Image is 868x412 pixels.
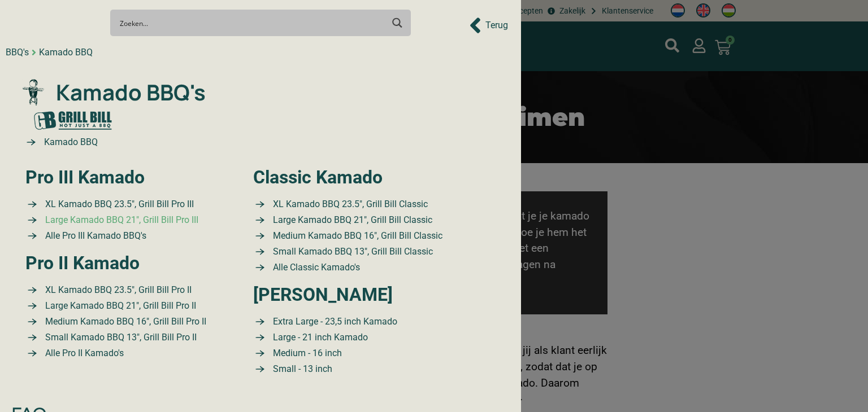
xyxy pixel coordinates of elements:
span: Large - 21 inch Kamado [270,331,368,344]
input: Search input [120,12,383,33]
span: XL Kamado BBQ 23.5″, Grill Bill Pro II [42,283,192,297]
a: Kamado BBQ [24,135,501,149]
div: BBQ's [6,46,29,59]
a: Classic Kamado [253,166,383,188]
a: XL Kamado BBQ 23.5″ Grill Bill Pro III [25,198,231,211]
a: Kamado BBQ's [20,76,501,109]
a: Large Kamado BBQ 21″ Grill Bill Pro III [25,213,231,227]
img: Grill Bill gr [31,108,115,132]
button: Search magnifier button [388,13,407,33]
a: Medium Kamado BBQ 16″ [253,229,458,243]
a: XL Kamado BBQ 23.5″ Grill Bill Pro II [25,299,231,313]
a: Large Kamado BBQ 21″ Grill Bill Classic [253,213,458,227]
a: Alle Pro II Kamado's [25,347,231,360]
span: XL Kamado BBQ 23.5″, Grill Bill Pro III [42,198,194,211]
span: Alle Classic Kamado's [270,261,360,274]
a: XL Kamado BBQ 23.5″ Grill Bill Pro II [25,283,231,297]
span: Medium Kamado BBQ 16″, Grill Bill Classic [270,229,442,243]
span: XL Kamado BBQ 23.5″, Grill Bill Classic [270,198,428,211]
a: XL Kamado BBQ 23.5″ Grill Bill Pro II [25,315,231,328]
span: Large Kamado BBQ 21″, Grill Bill Pro II [42,299,196,313]
span: Extra Large - 23,5 inch Kamado [270,315,397,328]
span: Small - 13 inch [270,362,332,376]
div: Kamado BBQ [39,46,93,59]
span: Small Kamado BBQ 13″, Grill Bill Pro II [42,331,197,344]
a: Alle BBQ's [25,229,231,243]
a: Large kamado [253,331,458,344]
a: Small kamado [253,362,458,376]
span: Small Kamado BBQ 13″, Grill Bill Classic [270,245,433,258]
span: Kamado BBQ's [53,76,206,109]
a: Pro III Kamado [25,166,145,188]
span: Large Kamado BBQ 21″, Grill Bill Classic [270,213,432,227]
span: Medium - 16 inch [270,347,342,360]
a: Medium kamado [253,347,458,360]
span: Kamado BBQ [41,135,98,149]
span: Alle Pro II Kamado's [42,347,124,360]
span: Alle Pro III Kamado BBQ's [42,229,146,243]
span: Medium Kamado BBQ 16″, Grill Bill Pro II [42,315,206,328]
a: Extra Large kamado [253,315,458,328]
h2: [PERSON_NAME] [253,286,458,304]
a: Pro II Kamado [25,252,140,274]
a: XL Kamado BBQ 23.5″ [253,198,458,211]
span: Large Kamado BBQ 21″, Grill Bill Pro III [42,213,198,227]
a: Small Kamado BBQ 13″ [253,245,458,258]
form: Search form [122,13,385,33]
a: Small Kamado BBQ 13″ [253,261,458,274]
a: Small Kamado BBQ 13″ Grill Bill Pro II [25,331,231,344]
